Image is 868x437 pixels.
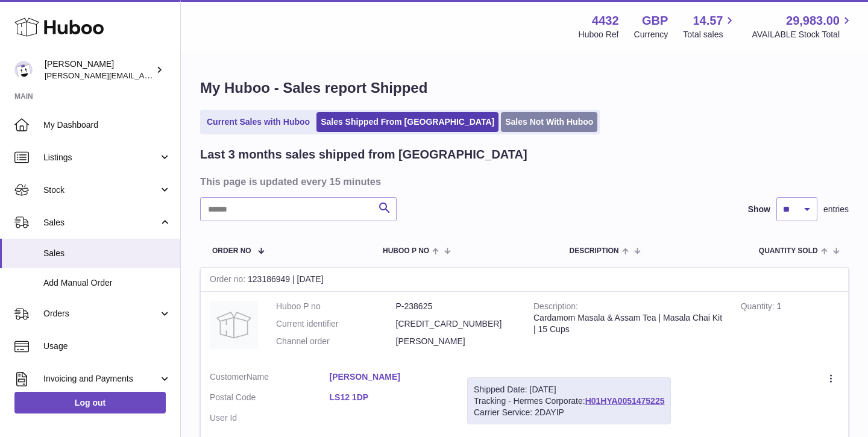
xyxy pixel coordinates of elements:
dt: Huboo P no [276,301,396,312]
strong: Description [533,301,578,314]
span: Quantity Sold [759,247,818,255]
span: My Dashboard [43,119,171,131]
dt: Name [210,371,330,386]
span: 14.57 [693,13,723,29]
div: Carrier Service: 2DAYIP [474,407,664,418]
span: Huboo P no [383,247,429,255]
a: Log out [14,392,166,413]
span: Usage [43,341,171,352]
dt: Channel order [276,336,396,347]
div: Huboo Ref [579,29,619,40]
span: Add Manual Order [43,277,171,289]
span: entries [823,204,849,215]
dt: User Id [210,412,330,424]
span: Listings [43,152,159,163]
strong: GBP [642,13,668,29]
span: Order No [212,247,251,255]
div: Cardamom Masala & Assam Tea | Masala Chai Kit | 15 Cups [533,312,723,335]
div: [PERSON_NAME] [45,58,153,81]
strong: Order no [210,274,248,287]
h3: This page is updated every 15 minutes [200,175,846,188]
h2: Last 3 months sales shipped from [GEOGRAPHIC_DATA] [200,146,527,163]
span: Sales [43,217,159,228]
dt: Current identifier [276,318,396,330]
td: 1 [732,292,848,362]
a: Sales Not With Huboo [501,112,597,132]
a: H01HYA0051475225 [585,396,665,406]
dd: [PERSON_NAME] [396,336,516,347]
img: no-photo.jpg [210,301,258,349]
div: 123186949 | [DATE] [201,268,848,292]
dt: Postal Code [210,392,330,406]
span: Description [569,247,618,255]
span: Customer [210,372,247,382]
a: [PERSON_NAME] [330,371,450,383]
span: Invoicing and Payments [43,373,159,385]
span: Sales [43,248,171,259]
a: Current Sales with Huboo [203,112,314,132]
a: LS12 1DP [330,392,450,403]
span: AVAILABLE Stock Total [752,29,854,40]
span: Stock [43,184,159,196]
span: Orders [43,308,159,319]
h1: My Huboo - Sales report Shipped [200,78,849,98]
strong: 4432 [592,13,619,29]
span: [PERSON_NAME][EMAIL_ADDRESS][DOMAIN_NAME] [45,71,242,80]
label: Show [748,204,770,215]
dd: [CREDIT_CARD_NUMBER] [396,318,516,330]
a: 29,983.00 AVAILABLE Stock Total [752,13,854,40]
span: Total sales [683,29,737,40]
div: Tracking - Hermes Corporate: [467,377,671,425]
a: 14.57 Total sales [683,13,737,40]
img: akhil@amalachai.com [14,61,33,79]
strong: Quantity [741,301,777,314]
a: Sales Shipped From [GEOGRAPHIC_DATA] [316,112,498,132]
dd: P-238625 [396,301,516,312]
span: 29,983.00 [786,13,840,29]
div: Shipped Date: [DATE] [474,384,664,395]
div: Currency [634,29,668,40]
